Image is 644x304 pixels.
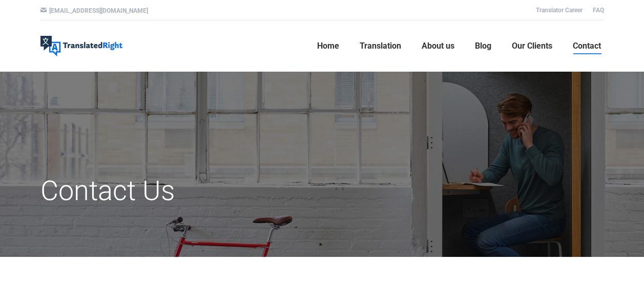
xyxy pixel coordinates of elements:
[314,30,342,62] a: Home
[509,30,555,62] a: Our Clients
[570,30,604,62] a: Contact
[472,30,494,62] a: Blog
[357,30,404,62] a: Translation
[422,41,454,51] span: About us
[536,7,583,14] a: Translator Career
[40,174,411,208] h1: Contact Us
[49,7,148,14] a: [EMAIL_ADDRESS][DOMAIN_NAME]
[419,30,458,62] a: About us
[593,7,604,14] a: FAQ
[475,41,491,51] span: Blog
[40,36,122,56] img: Translated Right
[512,41,552,51] span: Our Clients
[360,41,401,51] span: Translation
[573,41,601,51] span: Contact
[317,41,339,51] span: Home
